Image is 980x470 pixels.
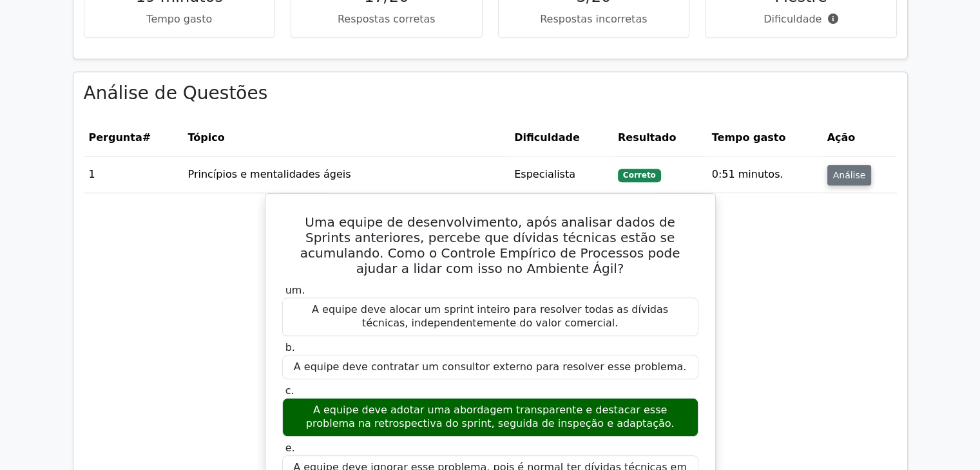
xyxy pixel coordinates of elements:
font: Uma equipe de desenvolvimento, após analisar dados de Sprints anteriores, percebe que dívidas téc... [300,214,680,276]
font: Dificuldade [514,131,580,144]
font: Princípios e mentalidades ágeis [188,168,351,180]
font: Tópico [188,131,225,144]
font: Tempo gasto [146,13,212,25]
font: Respostas incorretas [540,13,647,25]
font: b. [285,341,295,353]
font: Especialista [514,168,575,180]
font: Pergunta [89,131,142,144]
font: Tempo gasto [712,131,786,144]
font: A equipe deve alocar um sprint inteiro para resolver todas as dívidas técnicas, independentemente... [312,303,668,329]
font: Análise [833,170,866,180]
font: 0:51 minutos. [712,168,783,180]
font: Ação [827,131,856,144]
font: um. [285,284,305,296]
font: 1 [89,168,95,180]
font: Resultado [618,131,676,144]
font: A equipe deve adotar uma abordagem transparente e destacar esse problema na retrospectiva do spri... [306,404,674,429]
font: Análise de Questões [84,82,268,104]
font: c. [285,384,294,397]
font: A equipe deve contratar um consultor externo para resolver esse problema. [294,361,686,373]
font: e. [285,442,295,454]
font: Respostas corretas [338,13,436,25]
font: Dificuldade [764,13,821,25]
font: Correto [623,171,656,180]
font: # [142,131,151,144]
button: Análise [827,165,872,185]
